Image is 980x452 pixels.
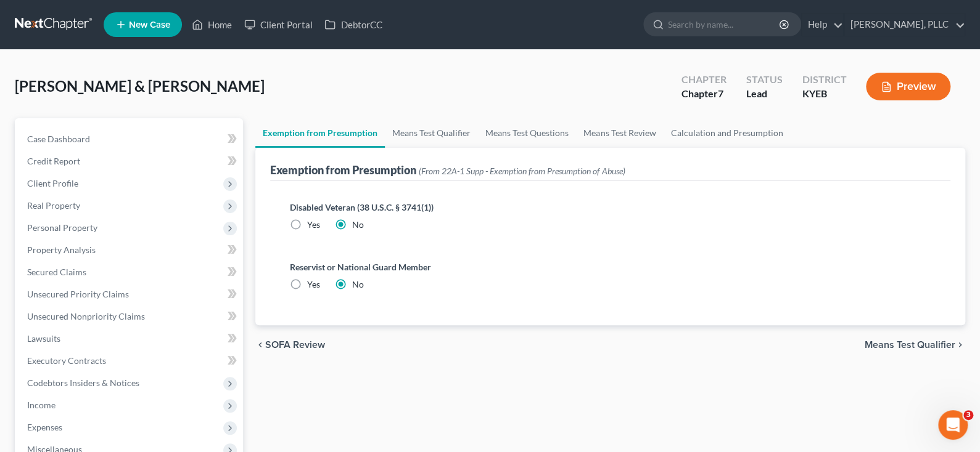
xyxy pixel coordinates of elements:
[255,340,325,350] button: chevron_left SOFA Review
[27,422,62,432] span: Expenses
[270,163,625,177] div: Exemption from Presumption
[17,283,243,305] a: Unsecured Priority Claims
[681,87,726,101] div: Chapter
[17,305,243,328] a: Unsecured Nonpriority Claims
[27,156,80,166] span: Credit Report
[717,87,723,99] span: 7
[844,14,965,36] a: [PERSON_NAME], PLLC
[663,118,790,148] a: Calculation and Presumption
[865,340,965,350] button: Means Test Qualifier chevron_right
[17,328,243,350] a: Lawsuits
[17,150,243,172] a: Credit Report
[307,219,320,230] span: Yes
[255,118,385,148] a: Exemption from Presumption
[17,239,243,261] a: Property Analysis
[27,311,145,321] span: Unsecured Nonpriority Claims
[478,118,576,148] a: Means Test Questions
[27,222,97,233] span: Personal Property
[385,118,478,148] a: Means Test Qualifier
[27,134,90,144] span: Case Dashboard
[802,73,846,87] div: District
[27,244,96,255] span: Property Analysis
[17,350,243,372] a: Executory Contracts
[27,178,78,188] span: Client Profile
[318,14,388,36] a: DebtorCC
[938,410,968,440] iframe: Intercom live chat
[576,118,663,148] a: Means Test Review
[27,377,139,388] span: Codebtors Insiders & Notices
[27,333,60,344] span: Lawsuits
[419,166,625,176] span: (From 22A-1 Supp - Exemption from Presumption of Abuse)
[352,219,364,230] span: No
[255,340,265,350] i: chevron_left
[129,20,170,30] span: New Case
[27,400,56,410] span: Income
[955,340,965,350] i: chevron_right
[866,73,950,100] button: Preview
[290,260,931,273] label: Reservist or National Guard Member
[27,267,86,277] span: Secured Claims
[27,289,129,299] span: Unsecured Priority Claims
[290,201,931,214] label: Disabled Veteran (38 U.S.C. § 3741(1))
[963,410,973,420] span: 3
[746,87,782,101] div: Lead
[27,355,106,366] span: Executory Contracts
[352,279,364,289] span: No
[15,77,265,95] span: [PERSON_NAME] & [PERSON_NAME]
[27,200,80,211] span: Real Property
[668,13,781,36] input: Search by name...
[802,87,846,101] div: KYEB
[265,340,325,350] span: SOFA Review
[238,14,318,36] a: Client Portal
[802,14,843,36] a: Help
[307,279,320,289] span: Yes
[746,73,782,87] div: Status
[681,73,726,87] div: Chapter
[865,340,955,350] span: Means Test Qualifier
[186,14,238,36] a: Home
[17,128,243,150] a: Case Dashboard
[17,261,243,283] a: Secured Claims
